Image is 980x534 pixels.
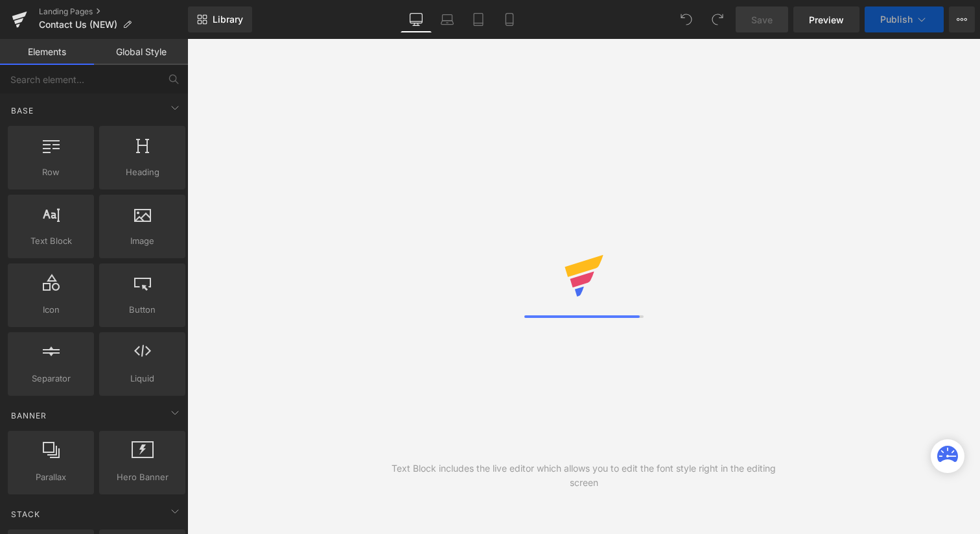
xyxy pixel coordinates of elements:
a: Mobile [494,6,525,32]
a: New Library [188,6,252,32]
button: More [949,6,975,32]
span: Image [103,234,181,248]
span: Text Block [12,234,90,248]
span: Row [12,165,90,179]
button: Undo [673,6,699,32]
span: Contact Us (NEW) [39,19,117,30]
span: Button [103,303,181,317]
div: Text Block includes the live editor which allows you to edit the font style right in the editing ... [386,461,782,490]
a: Preview [793,6,859,32]
span: Hero Banner [103,470,181,484]
span: Library [213,14,243,25]
span: Banner [10,409,48,422]
button: Redo [705,6,730,32]
span: Parallax [12,470,90,484]
span: Heading [103,165,181,179]
a: Tablet [463,6,494,32]
span: Publish [880,14,913,25]
span: Base [10,104,35,117]
span: Liquid [103,372,181,385]
span: Preview [809,13,844,27]
button: Publish [865,6,944,32]
span: Icon [12,303,90,317]
span: Stack [10,508,41,520]
span: Separator [12,372,90,385]
a: Landing Pages [39,6,188,17]
a: Global Style [94,39,188,65]
span: Save [751,13,773,27]
a: Laptop [432,6,463,32]
a: Desktop [401,6,432,32]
